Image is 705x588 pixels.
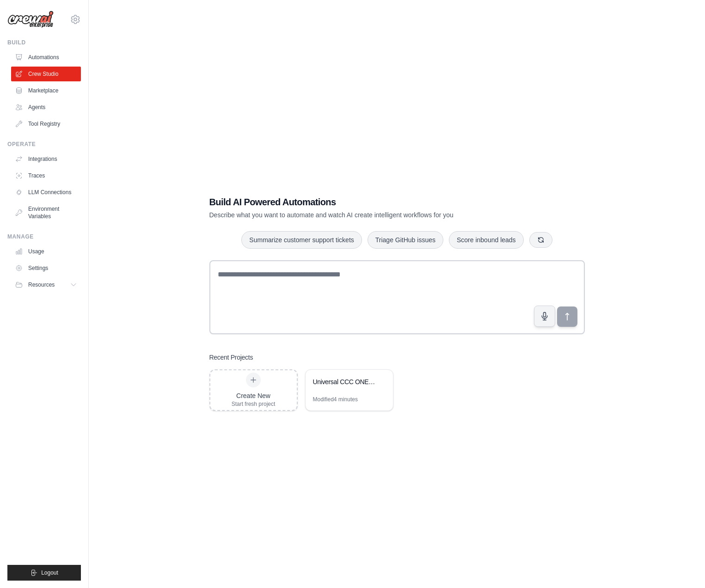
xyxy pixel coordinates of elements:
[209,210,520,220] p: Describe what you want to automate and watch AI create intelligent workflows for you
[11,185,81,200] a: LLM Connections
[7,233,81,240] div: Manage
[11,83,81,98] a: Marketplace
[232,391,276,400] div: Create New
[7,141,81,148] div: Operate
[11,202,81,224] a: Environment Variables
[41,569,58,576] span: Logout
[313,396,358,403] div: Modified 4 minutes
[659,544,705,588] iframe: Chat Widget
[11,152,81,166] a: Integrations
[7,11,54,28] img: Logo
[449,231,524,249] button: Score inbound leads
[11,261,81,276] a: Settings
[28,281,55,288] span: Resources
[11,277,81,292] button: Resources
[368,231,443,249] button: Triage GitHub issues
[313,377,376,386] div: Universal CCC ONE Supplement Auditing System
[534,306,555,327] button: Click to speak your automation idea
[529,232,552,248] button: Get new suggestions
[7,565,81,581] button: Logout
[209,353,253,362] h3: Recent Projects
[241,231,362,249] button: Summarize customer support tickets
[209,196,520,208] h1: Build AI Powered Automations
[232,400,276,408] div: Start fresh project
[11,168,81,183] a: Traces
[11,50,81,65] a: Automations
[11,116,81,131] a: Tool Registry
[11,244,81,259] a: Usage
[11,67,81,81] a: Crew Studio
[7,39,81,46] div: Build
[11,100,81,115] a: Agents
